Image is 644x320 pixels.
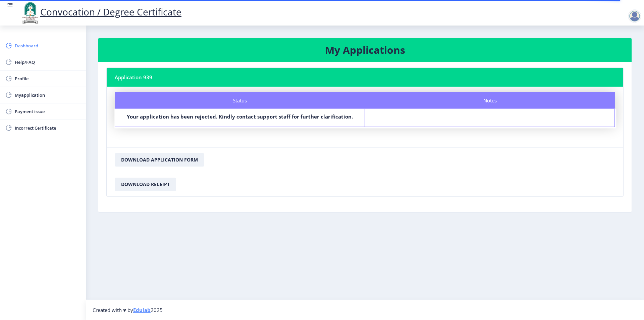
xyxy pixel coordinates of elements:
h3: My Applications [106,43,624,57]
div: Status [115,92,365,109]
span: Payment issue [15,107,80,116]
button: Download Receipt [115,178,176,191]
b: Your application has been rejected. Kindly contact support staff for further clarification. [127,113,353,120]
span: Profile [15,75,80,83]
span: Incorrect Certificate [15,124,80,132]
div: Notes [365,92,615,109]
a: Edulab [133,307,151,313]
span: Myapplication [15,91,80,99]
span: Help/FAQ [15,58,80,66]
span: Created with ♥ by 2025 [93,307,163,313]
img: logo [20,1,40,24]
a: Convocation / Degree Certificate [20,5,181,18]
nb-card-header: Application 939 [107,68,623,87]
span: Dashboard [15,42,80,50]
button: Download Application Form [115,153,204,167]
